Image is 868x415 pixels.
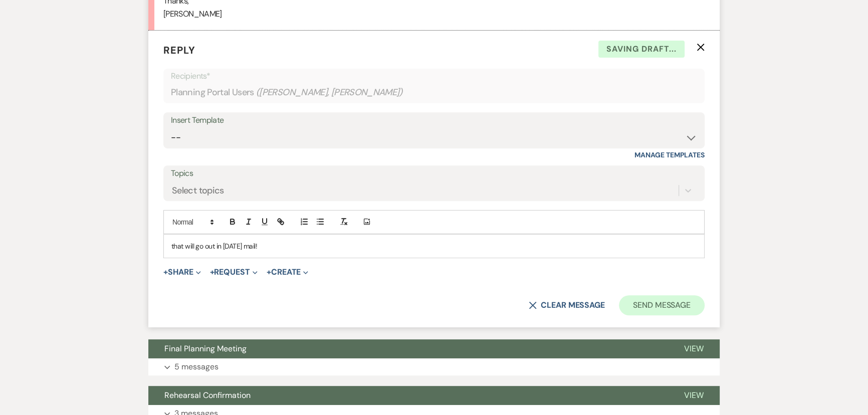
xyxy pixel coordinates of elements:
button: Final Planning Meeting [148,339,668,358]
p: Recipients* [171,70,697,83]
label: Topics [171,166,697,181]
p: that will go out in [DATE] mail! [171,241,697,252]
div: Planning Portal Users [171,83,697,102]
button: View [668,339,720,358]
a: Manage Templates [634,150,705,159]
button: View [668,386,720,405]
span: Final Planning Meeting [164,343,247,354]
span: ( [PERSON_NAME], [PERSON_NAME] ) [256,86,403,99]
button: Create [267,268,308,276]
p: 5 messages [174,360,219,373]
div: Insert Template [171,113,697,128]
button: Rehearsal Confirmation [148,386,668,405]
button: Clear message [529,301,605,309]
button: Share [163,268,201,276]
span: View [684,343,704,354]
span: + [210,268,214,276]
button: Send Message [619,295,705,315]
span: + [267,268,271,276]
span: + [163,268,168,276]
span: Reply [163,44,195,57]
span: Rehearsal Confirmation [164,390,251,400]
span: View [684,390,704,400]
button: 5 messages [148,358,720,375]
button: Request [210,268,258,276]
div: Select topics [172,183,224,197]
span: Saving draft... [598,41,685,58]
